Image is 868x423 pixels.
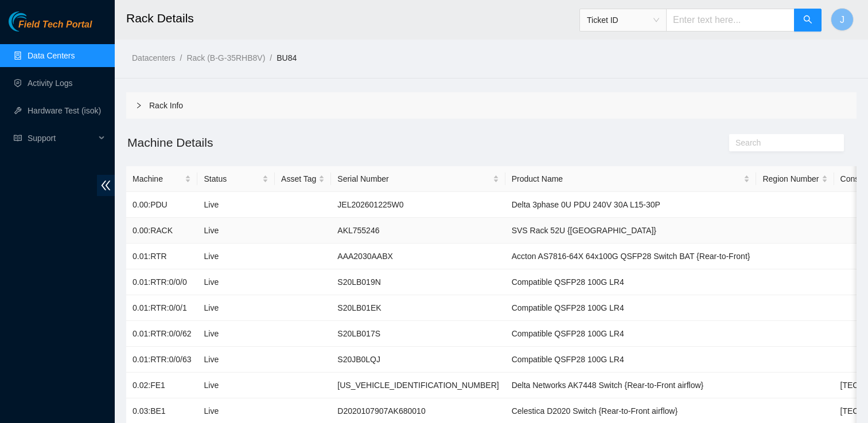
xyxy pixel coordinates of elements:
[126,192,197,218] td: 0.00:PDU
[126,92,857,119] div: Rack Info
[505,192,757,218] td: Delta 3phase 0U PDU 240V 30A L15-30P
[331,347,505,373] td: S20JB0LQJ
[197,244,275,269] td: Live
[505,295,757,321] td: Compatible QSFP28 100G LR4
[587,11,659,29] span: Ticket ID
[197,218,275,244] td: Live
[197,373,275,398] td: Live
[197,347,275,373] td: Live
[126,269,197,295] td: 0.01:RTR:0/0/0
[197,295,275,321] td: Live
[331,373,505,398] td: [US_VEHICLE_IDENTIFICATION_NUMBER]
[331,295,505,321] td: S20LB01EK
[505,218,757,244] td: SVS Rack 52U {[GEOGRAPHIC_DATA]}
[331,218,505,244] td: AKL755246
[126,373,197,398] td: 0.02:FE1
[840,13,844,27] span: J
[9,11,58,32] img: Akamai Technologies
[28,79,73,88] a: Activity Logs
[9,21,92,36] a: Akamai TechnologiesField Tech Portal
[126,321,197,347] td: 0.01:RTR:0/0/62
[505,244,757,269] td: Accton AS7816-64X 64x100G QSFP28 Switch BAT {Rear-to-Front}
[831,8,854,31] button: J
[666,9,795,32] input: Enter text here...
[135,102,142,109] span: right
[505,373,757,398] td: Delta Networks AK7448 Switch {Rear-to-Front airflow}
[97,175,115,196] span: double-left
[126,218,197,244] td: 0.00:RACK
[126,347,197,373] td: 0.01:RTR:0/0/63
[132,53,175,62] a: Datacenters
[331,321,505,347] td: S20LB017S
[505,347,757,373] td: Compatible QSFP28 100G LR4
[270,53,272,62] span: /
[735,136,828,149] input: Search
[331,269,505,295] td: S20LB019N
[14,134,22,142] span: read
[126,133,674,152] h2: Machine Details
[28,51,75,60] a: Data Centers
[126,295,197,321] td: 0.01:RTR:0/0/1
[803,15,812,26] span: search
[126,244,197,269] td: 0.01:RTR
[28,127,95,150] span: Support
[331,192,505,218] td: JEL202601225W0
[505,269,757,295] td: Compatible QSFP28 100G LR4
[331,244,505,269] td: AAA2030AABX
[186,53,265,62] a: Rack (B-G-35RHB8V)
[505,321,757,347] td: Compatible QSFP28 100G LR4
[28,106,101,115] a: Hardware Test (isok)
[180,53,182,62] span: /
[18,19,92,30] span: Field Tech Portal
[794,9,822,32] button: search
[197,269,275,295] td: Live
[197,321,275,347] td: Live
[197,192,275,218] td: Live
[277,53,297,62] a: BU84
